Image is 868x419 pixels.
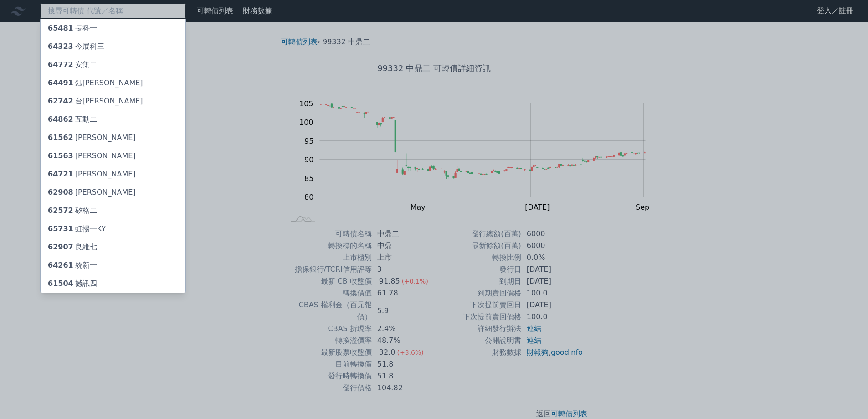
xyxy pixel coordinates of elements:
[48,132,136,143] div: [PERSON_NAME]
[48,242,97,253] div: 良維七
[48,115,73,124] span: 64862
[48,133,73,142] span: 61562
[48,60,73,69] span: 64772
[48,260,97,271] div: 統新一
[822,375,868,419] div: 聊天小工具
[41,129,185,147] a: 61562[PERSON_NAME]
[41,165,185,183] a: 64721[PERSON_NAME]
[41,110,185,129] a: 64862互動二
[41,19,185,37] a: 65481長科一
[48,187,136,198] div: [PERSON_NAME]
[48,278,97,289] div: 撼訊四
[48,151,73,160] span: 61563
[41,238,185,256] a: 62907良維七
[41,37,185,56] a: 64323今展科三
[48,243,73,251] span: 62907
[48,24,73,32] span: 65481
[48,170,73,178] span: 64721
[48,169,136,180] div: [PERSON_NAME]
[48,114,97,125] div: 互動二
[41,183,185,202] a: 62908[PERSON_NAME]
[48,42,73,51] span: 64323
[48,23,97,34] div: 長科一
[48,223,106,234] div: 虹揚一KY
[41,274,185,293] a: 61504撼訊四
[41,147,185,165] a: 61563[PERSON_NAME]
[48,97,73,105] span: 62742
[41,92,185,110] a: 62742台[PERSON_NAME]
[41,74,185,92] a: 64491鈺[PERSON_NAME]
[48,224,73,233] span: 65731
[48,150,136,161] div: [PERSON_NAME]
[48,279,73,288] span: 61504
[48,261,73,269] span: 64261
[48,59,97,70] div: 安集二
[41,56,185,74] a: 64772安集二
[41,220,185,238] a: 65731虹揚一KY
[48,96,143,107] div: 台[PERSON_NAME]
[48,206,73,215] span: 62572
[822,375,868,419] iframe: Chat Widget
[48,78,143,88] div: 鈺[PERSON_NAME]
[48,205,97,216] div: 矽格二
[48,188,73,197] span: 62908
[48,78,73,87] span: 64491
[41,256,185,274] a: 64261統新一
[41,202,185,220] a: 62572矽格二
[48,41,104,52] div: 今展科三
